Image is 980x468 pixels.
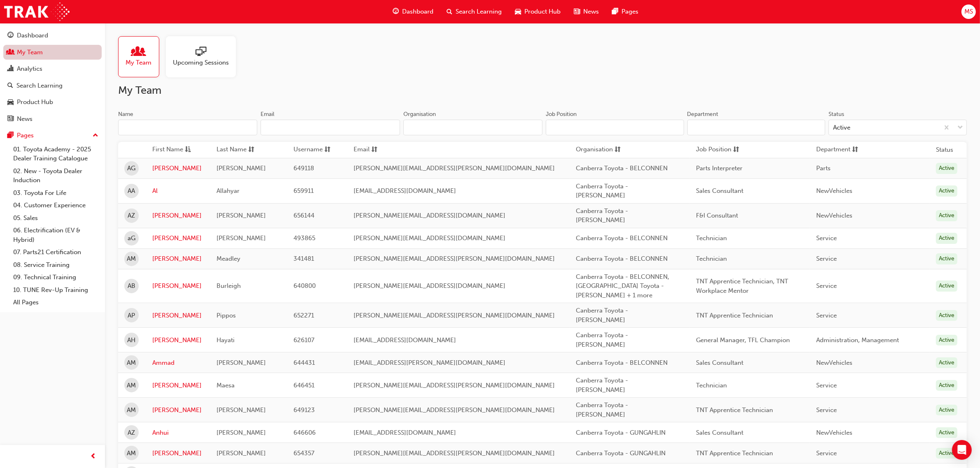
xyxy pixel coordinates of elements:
[354,449,555,457] span: [PERSON_NAME][EMAIL_ADDRESS][PERSON_NAME][DOMAIN_NAME]
[128,211,135,220] span: AZ
[216,145,262,155] button: Last Namesorting-icon
[696,145,731,155] span: Job Position
[10,296,102,309] a: All Pages
[354,336,456,344] span: [EMAIL_ADDRESS][DOMAIN_NAME]
[216,382,235,389] span: Maesa
[687,110,719,118] div: Department
[293,145,323,155] span: Username
[152,336,204,345] a: [PERSON_NAME]
[127,381,136,390] span: AM
[574,7,580,17] span: news-icon
[152,311,204,320] a: [PERSON_NAME]
[576,359,668,366] span: Canberra Toyota - BELCONNEN
[952,440,972,460] div: Open Intercom Messenger
[152,381,204,390] a: [PERSON_NAME]
[261,110,275,118] div: Email
[3,45,102,60] a: My Team
[10,284,102,297] a: 10. TUNE Rev-Up Training
[354,255,555,262] span: [PERSON_NAME][EMAIL_ADDRESS][PERSON_NAME][DOMAIN_NAME]
[936,310,957,321] div: Active
[128,281,135,291] span: AB
[17,64,42,74] div: Analytics
[354,406,555,414] span: [PERSON_NAME][EMAIL_ADDRESS][PERSON_NAME][DOMAIN_NAME]
[293,282,316,290] span: 640800
[576,207,629,224] span: Canberra Toyota - [PERSON_NAME]
[354,187,456,195] span: [EMAIL_ADDRESS][DOMAIN_NAME]
[354,312,555,319] span: [PERSON_NAME][EMAIL_ADDRESS][PERSON_NAME][DOMAIN_NAME]
[936,357,957,368] div: Active
[293,212,314,219] span: 656144
[816,145,850,155] span: Department
[833,123,850,132] div: Active
[852,145,858,155] span: sorting-icon
[403,120,542,135] input: Organisation
[216,164,266,172] span: [PERSON_NAME]
[3,128,102,143] button: Pages
[936,380,957,391] div: Active
[696,234,727,242] span: Technician
[829,110,844,118] div: Status
[447,7,452,17] span: search-icon
[524,7,561,16] span: Product Hub
[216,212,266,219] span: [PERSON_NAME]
[152,405,204,415] a: [PERSON_NAME]
[816,312,837,319] span: Service
[440,3,508,20] a: search-iconSearch Learning
[152,145,198,155] button: First Nameasc-icon
[127,405,136,415] span: AM
[576,255,668,262] span: Canberra Toyota - BELCONNEN
[696,312,773,319] span: TNT Apprentice Technician
[816,336,899,344] span: Administration, Management
[957,123,963,133] span: down-icon
[936,448,957,459] div: Active
[816,187,852,195] span: NewVehicles
[216,336,235,344] span: Hayati
[324,145,331,155] span: sorting-icon
[293,234,315,242] span: 493865
[402,7,433,16] span: Dashboard
[7,65,14,73] span: chart-icon
[696,382,727,389] span: Technician
[386,3,440,20] a: guage-iconDashboard
[152,164,204,173] a: [PERSON_NAME]
[152,145,183,155] span: First Name
[816,234,837,242] span: Service
[7,82,13,90] span: search-icon
[248,145,254,155] span: sorting-icon
[3,26,102,128] button: DashboardMy TeamAnalyticsSearch LearningProduct HubNews
[576,273,670,299] span: Canberra Toyota - BELCONNEN, [GEOGRAPHIC_DATA] Toyota - [PERSON_NAME] + 1 more
[354,234,505,242] span: [PERSON_NAME][EMAIL_ADDRESS][DOMAIN_NAME]
[128,164,136,173] span: AG
[576,164,668,172] span: Canberra Toyota - BELCONNEN
[7,132,14,139] span: pages-icon
[17,114,33,124] div: News
[152,428,204,438] a: Anhui
[687,120,826,135] input: Department
[216,449,266,457] span: [PERSON_NAME]
[133,46,144,58] span: people-icon
[583,7,599,16] span: News
[622,7,638,16] span: Pages
[127,254,136,264] span: AM
[293,255,314,262] span: 341481
[615,145,621,155] span: sorting-icon
[696,359,743,366] span: Sales Consultant
[216,429,266,436] span: [PERSON_NAME]
[173,58,229,67] span: Upcoming Sessions
[293,406,315,414] span: 649123
[17,31,48,40] div: Dashboard
[354,145,370,155] span: Email
[10,212,102,225] a: 05. Sales
[576,401,629,418] span: Canberra Toyota - [PERSON_NAME]
[293,164,314,172] span: 649118
[152,281,204,291] a: [PERSON_NAME]
[10,246,102,259] a: 07. Parts21 Certification
[816,406,837,414] span: Service
[3,28,102,43] a: Dashboard
[152,211,204,220] a: [PERSON_NAME]
[576,145,613,155] span: Organisation
[4,2,70,21] a: Trak
[696,255,727,262] span: Technician
[515,7,521,17] span: car-icon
